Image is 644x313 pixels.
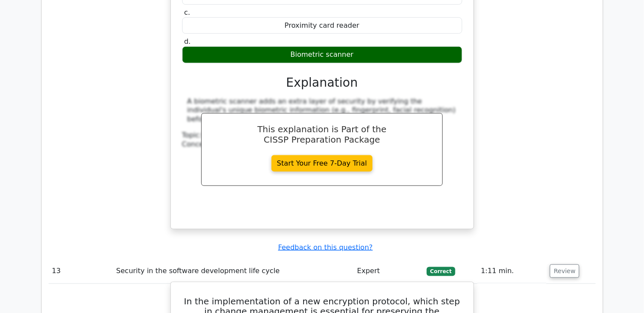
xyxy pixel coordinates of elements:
div: Proximity card reader [182,17,462,34]
span: d. [184,37,191,46]
span: c. [184,8,190,16]
td: Security in the software development life cycle [113,259,354,284]
div: A biometric scanner adds an extra layer of security by verifying the individual's unique biometri... [187,97,457,124]
div: Concept: [182,140,462,149]
td: 1:11 min. [477,259,546,284]
button: Review [550,264,579,278]
span: Correct [427,267,455,276]
div: Biometric scanner [182,46,462,63]
a: Feedback on this question? [278,243,373,251]
a: Start Your Free 7-Day Trial [271,155,373,172]
h3: Explanation [187,75,457,90]
div: Topic: [182,131,462,140]
td: 13 [49,259,113,284]
td: Expert [354,259,424,284]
